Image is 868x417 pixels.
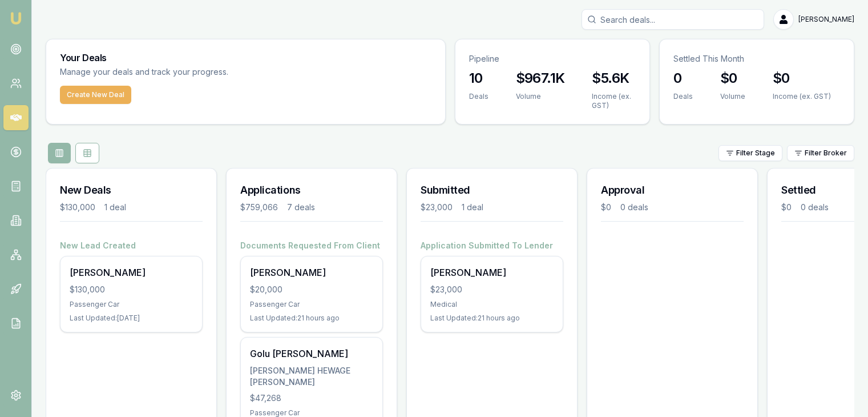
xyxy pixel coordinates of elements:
div: $20,000 [250,284,373,295]
p: Settled This Month [673,53,840,65]
div: Deals [673,92,693,101]
div: $0 [601,202,611,213]
div: 0 deals [801,202,829,213]
h4: New Lead Created [60,240,203,251]
h4: Documents Requested From Client [240,240,383,251]
div: Medical [430,300,554,309]
h3: 0 [673,69,693,87]
span: [PERSON_NAME] [798,15,854,24]
div: Income (ex. GST) [773,92,831,101]
div: Volume [720,92,745,101]
div: Last Updated: 21 hours ago [250,314,373,323]
button: Filter Broker [787,145,854,161]
h3: Submitted [421,182,563,198]
div: $47,268 [250,392,373,404]
div: [PERSON_NAME] [250,266,373,279]
p: Manage your deals and track your progress. [60,66,352,79]
button: Create New Deal [60,86,131,104]
span: Filter Broker [805,149,847,158]
div: $0 [781,202,792,213]
div: [PERSON_NAME] [430,266,554,279]
div: $130,000 [60,202,95,213]
span: Filter Stage [736,149,775,158]
h3: Your Deals [60,53,431,62]
h3: $967.1K [516,69,565,87]
div: Passenger Car [250,300,373,309]
div: Last Updated: [DATE] [70,314,193,323]
div: [PERSON_NAME] [70,266,193,279]
h3: $0 [720,69,745,87]
div: Deals [469,92,488,101]
div: 7 deals [287,202,315,213]
h3: New Deals [60,182,203,198]
h3: $5.6K [592,69,635,87]
h3: $0 [773,69,831,87]
div: Income (ex. GST) [592,92,635,110]
div: [PERSON_NAME] HEWAGE [PERSON_NAME] [250,365,373,388]
div: 1 deal [462,202,483,213]
div: 0 deals [620,202,648,213]
img: emu-icon-u.png [9,11,23,25]
p: Pipeline [469,53,636,65]
h4: Application Submitted To Lender [421,240,563,251]
div: Volume [516,92,565,101]
div: Passenger Car [70,300,193,309]
div: $23,000 [421,202,453,213]
input: Search deals [582,9,764,30]
h3: Applications [240,182,383,198]
div: $759,066 [240,202,278,213]
div: Golu [PERSON_NAME] [250,347,373,360]
div: Last Updated: 21 hours ago [430,314,554,323]
h3: Approval [601,182,744,198]
div: 1 deal [104,202,126,213]
div: $130,000 [70,284,193,295]
h3: 10 [469,69,488,87]
div: $23,000 [430,284,554,295]
button: Filter Stage [718,145,782,161]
